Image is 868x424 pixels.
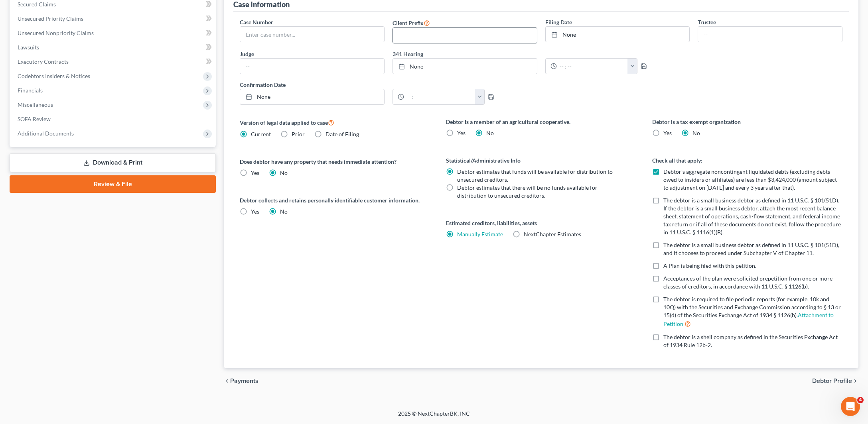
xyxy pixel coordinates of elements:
a: Download & Print [10,153,216,172]
label: Trustee [698,18,716,26]
span: Acceptances of the plan were solicited prepetition from one or more classes of creditors, in acco... [663,275,832,290]
input: -- : -- [557,59,628,74]
span: Unsecured Priority Claims [18,15,83,22]
span: Yes [663,130,672,136]
label: Estimated creditors, liabilities, assets [446,219,636,227]
div: 2025 © NextChapterBK, INC [207,410,661,424]
a: Unsecured Nonpriority Claims [11,26,216,40]
span: Debtor’s aggregate noncontingent liquidated debts (excluding debts owed to insiders or affiliates... [663,168,837,191]
span: The debtor is a small business debtor as defined in 11 U.S.C. § 101(51D), and it chooses to proce... [663,241,839,256]
label: Debtor collects and retains personally identifiable customer information. [240,196,430,204]
span: Debtor estimates that funds will be available for distribution to unsecured creditors. [457,168,613,183]
a: SOFA Review [11,112,216,126]
span: Lawsuits [18,44,39,51]
span: Debtor Profile [812,378,852,384]
span: Additional Documents [18,130,74,137]
span: Secured Claims [18,1,56,8]
label: 341 Hearing [389,50,694,58]
span: No [280,208,288,215]
label: Debtor is a member of an agricultural cooperative. [446,118,636,126]
span: 4 [857,397,864,403]
iframe: Intercom live chat [841,397,860,416]
a: Executory Contracts [11,55,216,69]
span: Codebtors Insiders & Notices [18,73,90,79]
span: A Plan is being filed with this petition. [663,262,756,269]
a: Attachment to Petition [663,312,834,327]
a: Unsecured Priority Claims [11,12,216,26]
a: Review & File [10,175,216,193]
input: -- [698,27,842,42]
span: Current [251,131,271,137]
span: Financials [18,87,43,94]
input: -- [393,28,537,43]
label: Case Number [240,18,273,26]
label: Debtor is a tax exempt organization [652,118,842,126]
label: Statistical/Administrative Info [446,156,636,165]
a: Lawsuits [11,40,216,55]
span: Yes [251,208,259,215]
a: None [546,27,690,42]
span: Unsecured Nonpriority Claims [18,29,94,36]
span: The debtor is required to file periodic reports (for example, 10k and 10Q) with the Securities an... [663,296,841,318]
span: SOFA Review [18,116,51,122]
span: NextChapter Estimates [524,231,581,238]
a: None [393,59,537,74]
input: Enter case number... [240,27,384,42]
span: Yes [251,169,259,176]
span: No [692,130,700,136]
span: Payments [230,378,258,384]
a: None [240,89,384,104]
span: Executory Contracts [18,58,69,65]
span: Prior [292,131,305,137]
span: The debtor is a shell company as defined in the Securities Exchange Act of 1934 Rule 12b-2. [663,334,838,348]
label: Judge [240,50,254,58]
span: No [280,169,288,176]
span: The debtor is a small business debtor as defined in 11 U.S.C. § 101(51D). If the debtor is a smal... [663,197,841,236]
i: chevron_left [224,378,230,384]
label: Client Prefix [393,18,430,27]
span: Yes [457,130,466,136]
button: Debtor Profile chevron_right [812,378,858,384]
a: Manually Estimate [457,231,503,238]
i: chevron_right [852,378,858,384]
label: Version of legal data applied to case [240,118,430,127]
button: chevron_left Payments [224,378,258,384]
span: No [486,130,494,136]
label: Check all that apply: [652,156,842,165]
input: -- : -- [404,89,475,104]
label: Confirmation Date [236,80,541,89]
input: -- [240,59,384,74]
span: Debtor estimates that there will be no funds available for distribution to unsecured creditors. [457,184,598,199]
label: Does debtor have any property that needs immediate attention? [240,157,430,166]
span: Date of Filing [325,131,359,137]
label: Filing Date [545,18,572,26]
span: Miscellaneous [18,101,53,108]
